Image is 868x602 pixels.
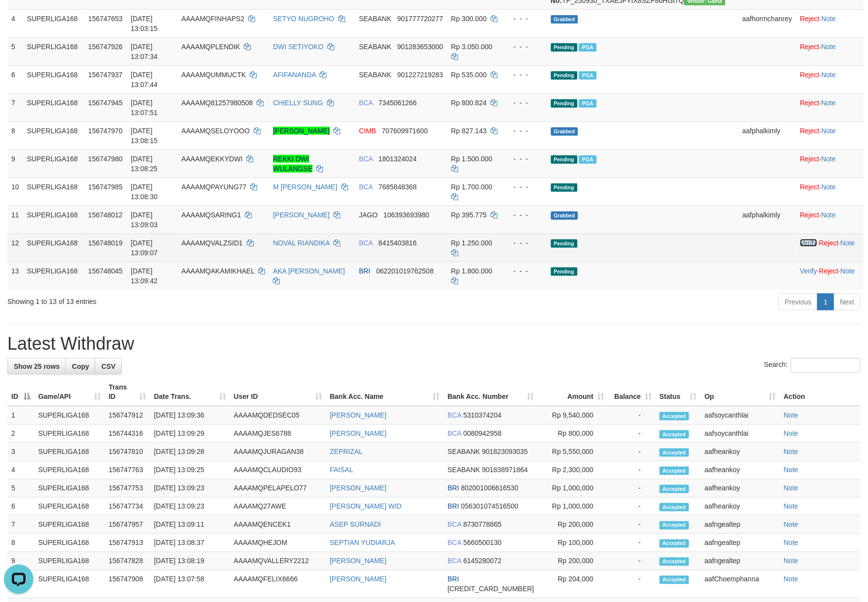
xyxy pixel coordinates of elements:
span: Rp 800.824 [451,99,487,107]
span: [DATE] 13:03:15 [131,15,158,32]
span: AAAAMQ81257980508 [181,99,253,107]
td: [DATE] 13:09:23 [150,480,230,498]
a: Verify [800,267,817,275]
span: Copy 106393693980 to clipboard [383,211,429,219]
td: aafngealtep [701,516,780,534]
a: ZEPRIZAL [330,448,363,456]
td: aafheankoy [701,498,780,516]
td: 7 [7,516,34,534]
a: Note [821,71,836,79]
td: · [796,178,864,206]
a: Next [834,294,861,310]
span: Pending [551,183,578,192]
td: 5 [7,37,23,65]
td: SUPERLIGA168 [23,65,85,93]
span: Copy 8415403816 to clipboard [378,239,417,247]
td: Rp 100,000 [538,534,608,552]
div: - - - [506,266,543,276]
a: Note [784,503,799,511]
span: BCA [448,412,462,420]
div: - - - [506,210,543,220]
td: aafheankoy [701,461,780,480]
a: AFIFANANDA [273,71,316,79]
span: AAAAMQSARING1 [181,211,241,219]
td: 5 [7,480,34,498]
td: 12 [7,234,23,262]
td: · [796,37,864,65]
span: SEABANK [448,466,480,474]
div: - - - [506,182,543,192]
a: [PERSON_NAME] [273,211,330,219]
a: Reject [800,71,820,79]
a: Reject [819,239,839,247]
td: [DATE] 13:09:36 [150,406,230,425]
span: Copy [72,362,89,370]
span: Rp 1.500.000 [451,155,492,163]
a: Note [821,183,836,191]
span: Pending [551,43,578,52]
td: AAAAMQJES6788 [230,425,326,443]
span: Accepted [660,430,689,439]
a: Reject [800,99,820,107]
a: SETYO NUGROHO [273,15,334,23]
a: Note [784,557,799,565]
td: [DATE] 13:09:28 [150,443,230,461]
a: Reject [800,43,820,51]
td: AAAAMQHEJOM [230,534,326,552]
td: AAAAMQJURAGAN38 [230,443,326,461]
a: CSV [95,358,122,375]
a: M [PERSON_NAME] [273,183,338,191]
span: [DATE] 13:08:30 [131,183,158,201]
span: Rp 395.775 [451,211,487,219]
td: aafheankoy [701,480,780,498]
td: AAAAMQ27AWE [230,498,326,516]
th: Action [780,378,861,406]
td: · [796,150,864,178]
a: Reject [800,155,820,163]
a: Show 25 rows [7,358,66,375]
label: Search: [764,358,861,373]
span: AAAAMQUMMUCTK [181,71,246,79]
span: BCA [359,155,373,163]
a: CHIELLY SUNG [273,99,323,107]
a: [PERSON_NAME] WID [330,503,402,511]
td: SUPERLIGA168 [23,234,85,262]
td: AAAAMQFELIX6666 [230,571,326,599]
td: SUPERLIGA168 [34,406,105,425]
h1: Latest Withdraw [7,334,861,354]
span: Pending [551,155,578,164]
div: - - - [506,238,543,248]
td: SUPERLIGA168 [23,178,85,206]
td: 4 [7,461,34,480]
span: BRI [448,484,459,492]
span: BRI [448,503,459,511]
td: SUPERLIGA168 [23,37,85,65]
td: Rp 2,300,000 [538,461,608,480]
th: User ID: activate to sort column ascending [230,378,326,406]
td: 3 [7,443,34,461]
td: SUPERLIGA168 [23,93,85,121]
td: · [796,9,864,37]
span: Copy 5310374204 to clipboard [463,412,502,420]
td: SUPERLIGA168 [34,516,105,534]
td: 156747912 [105,406,150,425]
span: Copy 901283653000 to clipboard [397,43,443,51]
span: [DATE] 13:07:44 [131,71,158,89]
td: 7 [7,93,23,121]
span: Marked by aafsengchandara [579,71,596,80]
td: 9 [7,150,23,178]
td: 156747908 [105,571,150,599]
a: Note [784,448,799,456]
td: 8 [7,534,34,552]
span: Accepted [660,558,689,566]
td: SUPERLIGA168 [34,498,105,516]
td: 1 [7,406,34,425]
td: aafsoycanthlai [701,425,780,443]
td: [DATE] 13:08:37 [150,534,230,552]
td: Rp 1,000,000 [538,498,608,516]
span: Copy 802001006616530 to clipboard [461,484,519,492]
div: - - - [506,126,543,136]
span: Copy 5660500130 to clipboard [463,539,502,547]
td: AAAAMQVALLERY2212 [230,552,326,571]
td: · [796,121,864,150]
